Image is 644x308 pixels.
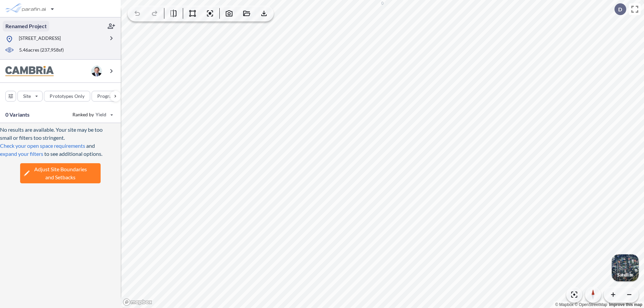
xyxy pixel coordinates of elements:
[34,165,87,181] span: Adjust Site Boundaries and Setbacks
[5,66,54,76] img: BrandImage
[609,302,642,307] a: Improve this map
[19,35,61,43] p: [STREET_ADDRESS]
[612,254,639,281] img: Switcher Image
[97,93,116,100] p: Program
[20,163,101,183] button: Adjust Site Boundariesand Setbacks
[50,93,85,100] p: Prototypes Only
[575,302,607,307] a: OpenStreetMap
[5,22,47,30] p: Renamed Project
[23,93,31,100] p: Site
[44,91,90,102] button: Prototypes Only
[19,47,64,54] p: 5.46 acres ( 237,958 sf)
[617,272,633,278] p: Satellite
[96,111,107,118] span: Yield
[123,298,152,306] a: Mapbox homepage
[92,91,128,102] button: Program
[5,111,30,119] p: 0 Variants
[17,91,43,102] button: Site
[555,302,574,307] a: Mapbox
[67,109,117,120] button: Ranked by Yield
[91,66,102,76] img: user logo
[612,254,639,281] button: Switcher ImageSatellite
[618,6,622,12] p: D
